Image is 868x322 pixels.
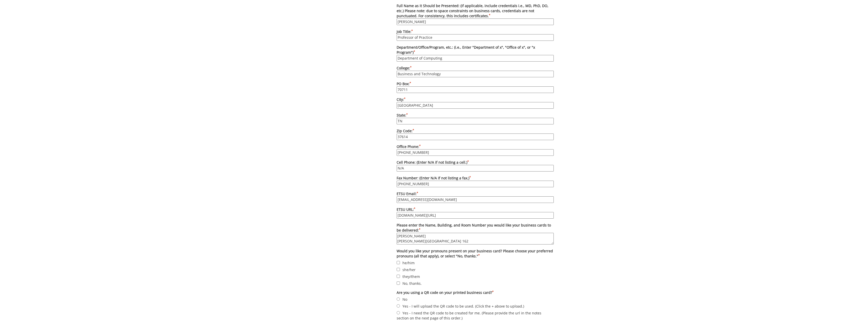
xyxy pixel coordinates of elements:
[397,113,554,124] label: State:
[397,160,554,172] label: Cell Phone: (Enter N/A if not listing a cell.)
[397,181,554,187] input: Fax Number: (Enter N/A if not listing a fax.)*
[397,34,554,41] input: Job Title:*
[397,261,400,264] input: he/him
[397,66,554,77] label: College:
[397,303,554,309] label: Yes - I will upload the QR code to be used. (Click the + above to upload.)
[397,274,554,279] label: they/them
[397,223,554,244] label: Please enter the Name, Building, and Room Number you would like your business cards to be delivered:
[397,18,554,25] input: Full Name as it Should be Presented: (if applicable, include credentials i.e., MD, PhD, DO, etc.)...
[397,149,554,156] input: Office Phone:*
[397,281,400,285] input: No, thanks.
[397,165,554,172] input: Cell Phone: (Enter N/A if not listing a cell.)*
[397,311,400,314] input: Yes - I need the QR code to be created for me. (Please provide the url in the notes section on th...
[397,212,554,219] input: ETSU URL:*
[397,118,554,124] input: State:*
[397,267,554,272] label: she/her
[397,280,554,286] label: No, thanks.
[397,128,554,140] label: Zip Code:
[397,260,554,266] label: he/him
[397,191,554,203] label: ETSU Email:
[397,86,554,93] input: PO Box:*
[397,275,400,278] input: they/them
[397,29,554,41] label: Job Title:
[397,3,554,25] label: Full Name as it Should be Presented: (if applicable, include credentials i.e., MD, PhD, DO, etc.)...
[397,81,554,93] label: PO Box:
[397,144,554,156] label: Office Phone:
[397,134,554,140] input: Zip Code:*
[397,304,400,308] input: Yes - I will upload the QR code to be used. (Click the + above to upload.)
[397,310,554,321] label: Yes - I need the QR code to be created for me. (Please provide the url in the notes section on th...
[397,233,554,244] textarea: Please enter the Name, Building, and Room Number you would like your business cards to be deliver...
[397,55,554,62] input: Department/Office/Program, etc.: (i.e., Enter "Department of x", "Office of x", or "x Program")*
[397,296,554,302] label: No
[397,102,554,109] input: City:*
[397,45,554,62] label: Department/Office/Program, etc.: (i.e., Enter "Department of x", "Office of x", or "x Program")
[397,249,554,259] label: Would you like your pronouns present on your business card? Please choose your preferred pronouns...
[397,290,554,295] label: Are you using a QR code on your printed business card?
[397,297,400,301] input: No
[397,97,554,109] label: City:
[397,176,554,187] label: Fax Number: (Enter N/A if not listing a fax.)
[397,71,554,77] input: College:*
[397,268,400,271] input: she/her
[397,207,554,219] label: ETSU URL:
[397,196,554,203] input: ETSU Email:*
